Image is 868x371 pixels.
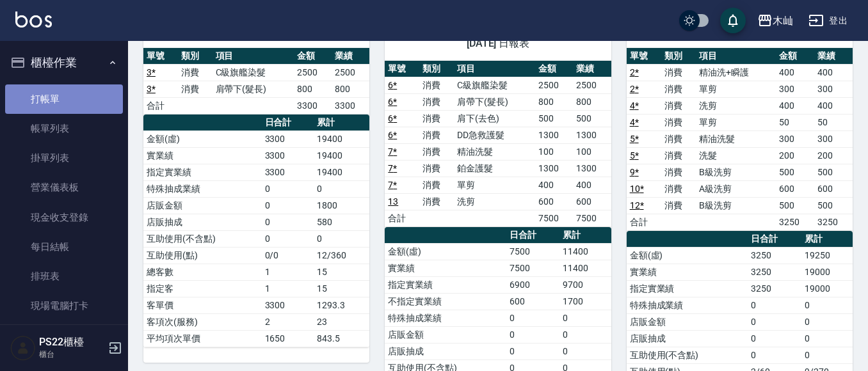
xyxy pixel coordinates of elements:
[814,214,853,230] td: 3250
[814,64,853,81] td: 400
[535,143,573,160] td: 100
[776,180,814,197] td: 600
[262,313,314,330] td: 2
[385,243,506,260] td: 金額(虛)
[535,160,573,177] td: 1300
[294,48,332,65] th: 金額
[535,110,573,127] td: 500
[454,143,535,160] td: 精油洗髮
[559,276,611,293] td: 9700
[627,347,748,363] td: 互助使用(不含點)
[262,247,314,264] td: 0/0
[314,180,369,197] td: 0
[748,247,801,264] td: 3250
[143,147,262,164] td: 實業績
[748,330,801,347] td: 0
[801,297,853,313] td: 0
[262,297,314,313] td: 3300
[814,114,853,130] td: 50
[332,97,369,114] td: 3300
[143,97,178,114] td: 合計
[559,326,611,343] td: 0
[314,330,369,347] td: 843.5
[314,114,369,131] th: 累計
[143,330,262,347] td: 平均項次單價
[143,130,262,147] td: 金額(虛)
[454,93,535,110] td: 肩帶下(髮長)
[814,97,853,114] td: 400
[262,130,314,147] td: 3300
[661,97,696,114] td: 消費
[814,48,853,65] th: 業績
[15,12,52,28] img: Logo
[419,77,454,93] td: 消費
[5,143,123,173] a: 掛單列表
[294,64,332,81] td: 2500
[314,130,369,147] td: 19400
[506,276,560,293] td: 6900
[332,48,369,65] th: 業績
[314,280,369,297] td: 15
[385,326,506,343] td: 店販金額
[5,114,123,143] a: 帳單列表
[506,260,560,276] td: 7500
[573,210,611,226] td: 7500
[803,9,853,33] button: 登出
[696,81,776,97] td: 單剪
[262,164,314,180] td: 3300
[627,330,748,347] td: 店販抽成
[388,196,398,207] a: 13
[696,164,776,180] td: B級洗剪
[776,130,814,147] td: 300
[314,264,369,280] td: 15
[262,214,314,230] td: 0
[696,147,776,164] td: 洗髮
[559,260,611,276] td: 11400
[10,335,36,361] img: Person
[535,193,573,210] td: 600
[776,164,814,180] td: 500
[385,210,419,226] td: 合計
[573,143,611,160] td: 100
[454,77,535,93] td: C級旗艦染髮
[696,64,776,81] td: 精油洗+瞬護
[661,180,696,197] td: 消費
[178,64,213,81] td: 消費
[573,127,611,143] td: 1300
[573,110,611,127] td: 500
[506,243,560,260] td: 7500
[573,177,611,193] td: 400
[143,264,262,280] td: 總客數
[748,264,801,280] td: 3250
[419,110,454,127] td: 消費
[776,197,814,214] td: 500
[535,61,573,77] th: 金額
[559,310,611,326] td: 0
[801,313,853,330] td: 0
[385,260,506,276] td: 實業績
[314,313,369,330] td: 23
[573,193,611,210] td: 600
[314,147,369,164] td: 19400
[748,347,801,363] td: 0
[814,147,853,164] td: 200
[5,262,123,291] a: 排班表
[262,197,314,214] td: 0
[661,114,696,130] td: 消費
[385,310,506,326] td: 特殊抽成業績
[262,230,314,247] td: 0
[213,81,294,97] td: 肩帶下(髮長)
[559,293,611,310] td: 1700
[559,227,611,244] th: 累計
[627,264,748,280] td: 實業績
[143,280,262,297] td: 指定客
[314,247,369,264] td: 12/360
[262,147,314,164] td: 3300
[143,313,262,330] td: 客項次(服務)
[385,61,419,77] th: 單號
[314,164,369,180] td: 19400
[573,77,611,93] td: 2500
[454,61,535,77] th: 項目
[5,232,123,262] a: 每日結帳
[332,64,369,81] td: 2500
